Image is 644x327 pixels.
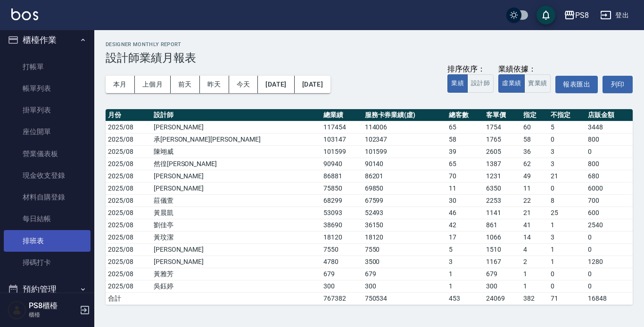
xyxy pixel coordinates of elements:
[521,231,548,243] td: 14
[446,194,484,207] td: 30
[586,121,633,133] td: 3448
[586,207,633,219] td: 600
[321,121,363,133] td: 117454
[596,7,633,24] button: 登出
[363,145,447,158] td: 101599
[575,9,589,21] div: PS8
[4,165,91,186] a: 現金收支登錄
[106,194,151,207] td: 2025/08
[548,158,586,170] td: 3
[363,207,447,219] td: 52493
[106,231,151,243] td: 2025/08
[484,158,521,170] td: 1387
[11,8,38,20] img: Logo
[484,133,521,145] td: 1765
[484,292,521,304] td: 24069
[446,158,484,170] td: 65
[521,194,548,207] td: 22
[548,194,586,207] td: 8
[521,182,548,194] td: 11
[548,243,586,255] td: 1
[586,133,633,145] td: 800
[484,121,521,133] td: 1754
[363,194,447,207] td: 67599
[467,74,494,93] button: 設計師
[321,292,363,304] td: 767382
[586,109,633,121] th: 店販金額
[151,194,321,207] td: 莊儀萱
[586,182,633,194] td: 6000
[521,219,548,231] td: 41
[484,219,521,231] td: 861
[498,74,525,93] button: 虛業績
[548,268,586,280] td: 0
[586,255,633,268] td: 1280
[586,170,633,182] td: 680
[447,64,494,74] div: 排序依序：
[321,182,363,194] td: 75850
[521,292,548,304] td: 382
[151,207,321,219] td: 黃晨凱
[29,311,77,319] p: 櫃檯
[321,255,363,268] td: 4780
[321,133,363,145] td: 103147
[484,231,521,243] td: 1066
[555,76,598,93] a: 報表匯出
[603,76,633,93] button: 列印
[446,145,484,158] td: 39
[321,207,363,219] td: 53093
[548,231,586,243] td: 3
[586,268,633,280] td: 0
[484,255,521,268] td: 1167
[484,170,521,182] td: 1231
[586,231,633,243] td: 0
[200,76,229,93] button: 昨天
[106,255,151,268] td: 2025/08
[106,41,633,48] h2: Designer Monthly Report
[548,182,586,194] td: 0
[548,280,586,292] td: 0
[106,76,135,93] button: 本月
[106,170,151,182] td: 2025/08
[321,158,363,170] td: 90940
[8,301,26,319] img: Person
[524,74,551,93] button: 實業績
[446,133,484,145] td: 58
[363,133,447,145] td: 102347
[106,121,151,133] td: 2025/08
[521,121,548,133] td: 60
[586,243,633,255] td: 0
[151,231,321,243] td: 黃玟潔
[295,76,330,93] button: [DATE]
[106,207,151,219] td: 2025/08
[151,280,321,292] td: 吳鈺婷
[4,78,91,99] a: 帳單列表
[4,143,91,165] a: 營業儀表板
[586,219,633,231] td: 2540
[29,301,77,311] h5: PS8櫃檯
[484,145,521,158] td: 2605
[446,231,484,243] td: 17
[4,186,91,208] a: 材料自購登錄
[4,252,91,273] a: 掃碼打卡
[446,280,484,292] td: 1
[321,219,363,231] td: 38690
[151,219,321,231] td: 劉佳亭
[548,133,586,145] td: 0
[321,268,363,280] td: 679
[548,292,586,304] td: 71
[548,207,586,219] td: 25
[135,76,171,93] button: 上個月
[363,219,447,231] td: 36150
[258,76,294,93] button: [DATE]
[151,121,321,133] td: [PERSON_NAME]
[521,109,548,121] th: 指定
[548,145,586,158] td: 3
[106,133,151,145] td: 2025/08
[560,6,593,25] button: PS8
[363,182,447,194] td: 69850
[151,145,321,158] td: 陳翊威
[4,208,91,230] a: 每日結帳
[4,121,91,143] a: 座位開單
[151,255,321,268] td: [PERSON_NAME]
